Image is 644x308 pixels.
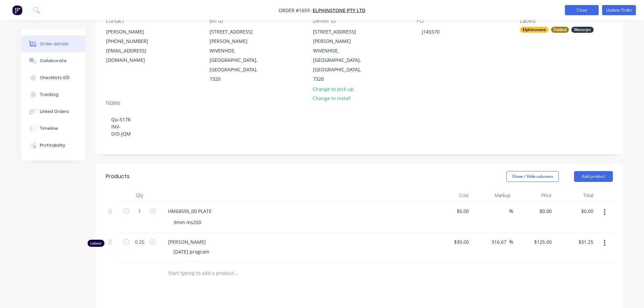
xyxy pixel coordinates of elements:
div: [PHONE_NUMBER] [106,37,162,46]
span: % [509,238,513,246]
div: [STREET_ADDRESS][PERSON_NAME]WIVENHOE, [GEOGRAPHIC_DATA], [GEOGRAPHIC_DATA], 7320 [204,27,271,84]
div: [DATE] program [168,247,215,257]
div: PO [416,18,509,24]
div: WIVENHOE, [GEOGRAPHIC_DATA], [GEOGRAPHIC_DATA], 7320 [210,46,266,84]
div: Folded [551,27,569,33]
div: HM68595_00 PLATE [163,206,217,216]
div: Labour [88,240,104,247]
div: Qu-5178 INV- D/D-JQM [106,109,613,144]
div: J145570 [416,27,445,37]
button: Linked Orders [21,103,86,120]
div: Markup [472,189,513,202]
span: [PERSON_NAME] [168,238,428,245]
button: Change to install [309,94,354,103]
span: % [509,207,513,215]
div: [PERSON_NAME] [106,27,162,37]
div: Collaborate [40,58,67,64]
div: [EMAIL_ADDRESS][DOMAIN_NAME] [106,46,162,65]
button: Order details [21,35,86,52]
div: [STREET_ADDRESS][PERSON_NAME] [313,27,369,46]
button: Close [565,5,599,15]
div: Elphinstone [520,27,549,33]
button: Show / Hide columns [506,171,559,182]
input: Start typing to add a product... [168,266,303,280]
div: Profitability [40,142,65,148]
div: Cost [430,189,472,202]
span: Order #1659 - [279,7,313,14]
div: Contact [106,18,198,24]
div: Linked Orders [40,109,69,115]
a: Elphinstone Pty Ltd [313,7,365,14]
div: 3mm ms250 [168,217,207,227]
div: Total [554,189,596,202]
div: Deliver to [313,18,405,24]
div: Timeline [40,125,58,132]
button: Collaborate [21,52,86,69]
div: Labels [520,18,613,24]
button: Profitability [21,137,86,154]
div: Qty [119,189,160,202]
button: Tracking [21,86,86,103]
div: Tracking [40,92,58,98]
div: Notes [106,100,613,106]
button: Change to pick up [309,84,357,93]
div: WIVENHOE, [GEOGRAPHIC_DATA], [GEOGRAPHIC_DATA], 7320 [313,46,369,84]
button: Add product [574,171,613,182]
div: Price [513,189,555,202]
div: [STREET_ADDRESS][PERSON_NAME]WIVENHOE, [GEOGRAPHIC_DATA], [GEOGRAPHIC_DATA], 7320 [307,27,375,84]
button: Timeline [21,120,86,137]
div: Products [106,172,129,181]
div: [PERSON_NAME][PHONE_NUMBER][EMAIL_ADDRESS][DOMAIN_NAME] [100,27,168,65]
button: Checklists 0/0 [21,69,86,86]
img: Factory [12,5,22,15]
div: Waterjet [571,27,594,33]
div: Bill to [209,18,302,24]
div: Order details [40,41,69,47]
button: Update Order [602,5,636,15]
div: Checklists 0/0 [40,75,70,81]
div: [STREET_ADDRESS][PERSON_NAME] [210,27,266,46]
